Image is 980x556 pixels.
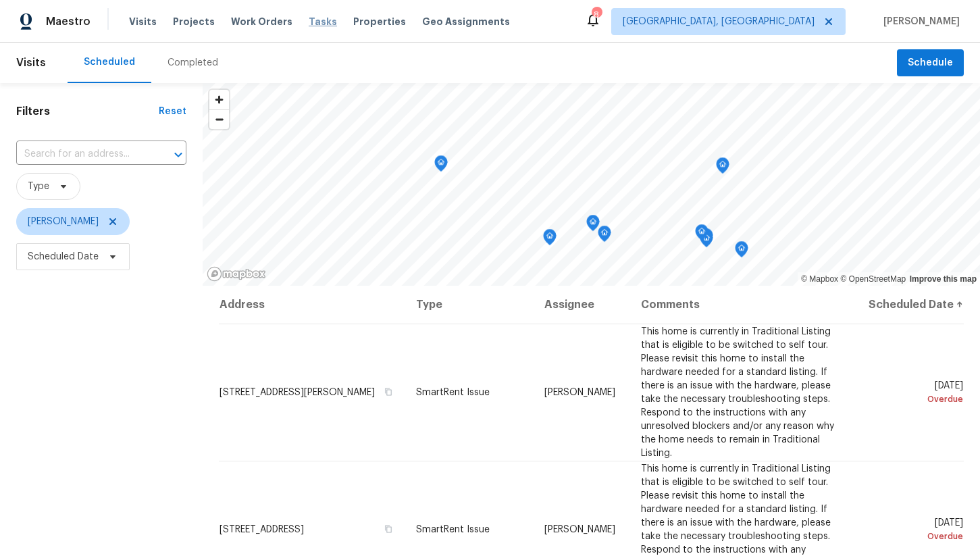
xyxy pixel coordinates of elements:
button: Copy Address [382,386,394,398]
span: [PERSON_NAME] [544,525,615,534]
button: Copy Address [382,523,394,535]
span: [STREET_ADDRESS][PERSON_NAME] [220,388,375,397]
th: Scheduled Date ↑ [853,286,964,324]
span: [DATE] [864,381,963,406]
div: Map marker [434,155,448,176]
span: Tasks [309,17,337,26]
h1: Filters [16,105,159,118]
span: SmartRent Issue [416,525,490,534]
span: [GEOGRAPHIC_DATA], [GEOGRAPHIC_DATA] [623,15,815,28]
a: OpenStreetMap [840,274,906,284]
button: Zoom in [209,90,229,109]
div: Map marker [543,229,557,250]
span: [PERSON_NAME] [878,15,960,28]
span: [STREET_ADDRESS] [220,525,304,534]
span: [PERSON_NAME] [544,388,615,397]
th: Address [219,286,405,324]
div: Map marker [735,241,748,262]
th: Assignee [534,286,630,324]
span: Properties [353,15,406,28]
div: Map marker [586,215,600,236]
span: Type [28,180,49,193]
button: Open [169,145,188,164]
canvas: Map [203,83,980,286]
th: Type [405,286,534,324]
span: Visits [16,48,46,78]
div: Scheduled [84,55,135,69]
div: Overdue [864,530,963,543]
span: [DATE] [864,518,963,543]
button: Schedule [897,49,964,77]
span: Projects [173,15,215,28]
span: Geo Assignments [422,15,510,28]
div: Map marker [611,286,625,307]
th: Comments [630,286,854,324]
span: This home is currently in Traditional Listing that is eligible to be switched to self tour. Pleas... [641,327,834,458]
span: Zoom out [209,110,229,129]
div: Overdue [864,393,963,406]
div: Map marker [716,157,729,178]
span: [PERSON_NAME] [28,215,99,228]
span: Visits [129,15,157,28]
span: Schedule [908,55,953,72]
a: Mapbox [801,274,838,284]
div: Completed [167,56,218,70]
div: Reset [159,105,186,118]
input: Search for an address... [16,144,149,165]
span: Scheduled Date [28,250,99,263]
a: Improve this map [910,274,977,284]
div: Map marker [695,224,708,245]
span: Maestro [46,15,91,28]
span: SmartRent Issue [416,388,490,397]
button: Zoom out [209,109,229,129]
a: Mapbox homepage [207,266,266,282]
div: Map marker [598,226,611,247]
div: 8 [592,8,601,22]
span: Work Orders [231,15,292,28]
